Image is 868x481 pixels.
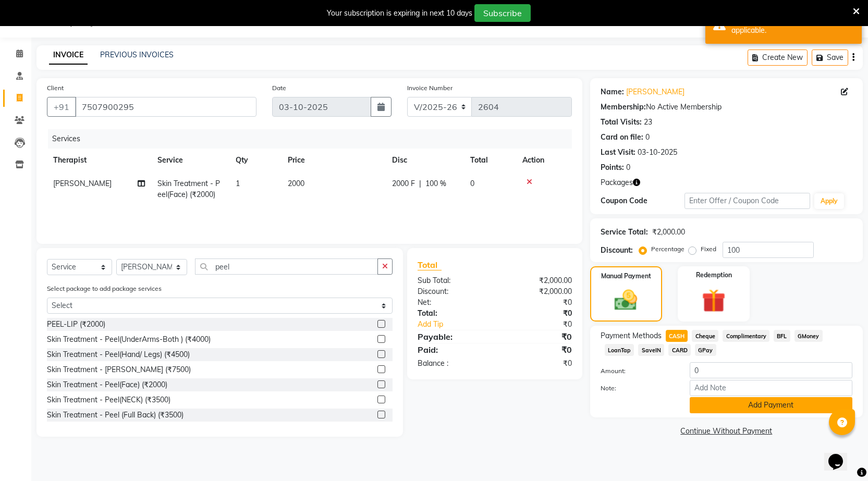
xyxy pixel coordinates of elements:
[794,330,823,342] span: GMoney
[410,297,495,308] div: Net:
[425,178,446,189] span: 100 %
[723,330,769,342] span: Complimentary
[645,132,650,143] div: 0
[601,272,651,281] label: Manual Payment
[282,149,386,172] th: Price
[605,344,634,356] span: LoanTap
[410,358,495,369] div: Balance :
[418,260,442,270] span: Total
[47,364,191,375] div: Skin Treatment - [PERSON_NAME] (₹7500)
[47,349,190,360] div: Skin Treatment - Peel(Hand/ Legs) (₹4500)
[229,149,282,172] th: Qty
[774,330,790,342] span: BFL
[601,117,642,128] div: Total Visits:
[75,97,256,117] input: Search by Name/Mobile/Email/Code
[601,132,643,143] div: Card on file:
[696,270,732,280] label: Redemption
[48,129,580,149] div: Services
[53,179,112,188] span: [PERSON_NAME]
[592,426,861,437] a: Continue Without Payment
[47,394,170,405] div: Skin Treatment - Peel(NECK) (₹3500)
[272,83,286,93] label: Date
[626,87,684,97] a: [PERSON_NAME]
[47,97,76,117] button: +91
[593,366,682,376] label: Amount:
[495,358,580,369] div: ₹0
[626,162,630,173] div: 0
[151,149,229,172] th: Service
[748,50,808,66] button: Create New
[100,50,174,59] a: PREVIOUS INVOICES
[601,245,633,256] div: Discount:
[47,83,64,93] label: Client
[690,380,852,396] input: Add Note
[288,179,304,188] span: 2000
[495,286,580,297] div: ₹2,000.00
[157,179,220,199] span: Skin Treatment - Peel(Face) (₹2000)
[47,284,162,293] label: Select package to add package services
[701,244,716,254] label: Fixed
[601,147,635,158] div: Last Visit:
[47,410,184,421] div: Skin Treatment - Peel (Full Back) (₹3500)
[47,149,151,172] th: Therapist
[47,334,211,345] div: Skin Treatment - Peel(UnderArms-Both ) (₹4000)
[601,195,684,206] div: Coupon Code
[419,178,421,189] span: |
[668,344,691,356] span: CARD
[392,178,415,189] span: 2000 F
[410,308,495,319] div: Total:
[601,87,624,97] div: Name:
[464,149,516,172] th: Total
[601,102,852,113] div: No Active Membership
[236,179,240,188] span: 1
[652,227,685,238] div: ₹2,000.00
[407,83,453,93] label: Invoice Number
[516,149,572,172] th: Action
[684,193,811,209] input: Enter Offer / Coupon Code
[495,343,580,356] div: ₹0
[601,177,633,188] span: Packages
[666,330,688,342] span: CASH
[386,149,464,172] th: Disc
[47,379,167,390] div: Skin Treatment - Peel(Face) (₹2000)
[601,162,624,173] div: Points:
[690,397,852,413] button: Add Payment
[607,287,644,313] img: _cash.svg
[470,179,474,188] span: 0
[814,193,844,209] button: Apply
[474,4,531,22] button: Subscribe
[410,286,495,297] div: Discount:
[601,227,648,238] div: Service Total:
[601,330,662,341] span: Payment Methods
[812,50,848,66] button: Save
[410,275,495,286] div: Sub Total:
[638,147,677,158] div: 03-10-2025
[638,344,664,356] span: SaveIN
[495,275,580,286] div: ₹2,000.00
[327,8,472,19] div: Your subscription is expiring in next 10 days
[692,330,718,342] span: Cheque
[593,384,682,393] label: Note:
[410,330,495,343] div: Payable:
[824,439,858,471] iframe: chat widget
[690,362,852,378] input: Amount
[495,330,580,343] div: ₹0
[651,244,684,254] label: Percentage
[509,319,580,330] div: ₹0
[495,297,580,308] div: ₹0
[495,308,580,319] div: ₹0
[410,343,495,356] div: Paid:
[695,344,716,356] span: GPay
[601,102,646,113] div: Membership:
[694,286,733,315] img: _gift.svg
[195,258,378,275] input: Search or Scan
[49,46,88,65] a: INVOICE
[410,319,509,330] a: Add Tip
[47,319,105,330] div: PEEL-LIP (₹2000)
[644,117,652,128] div: 23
